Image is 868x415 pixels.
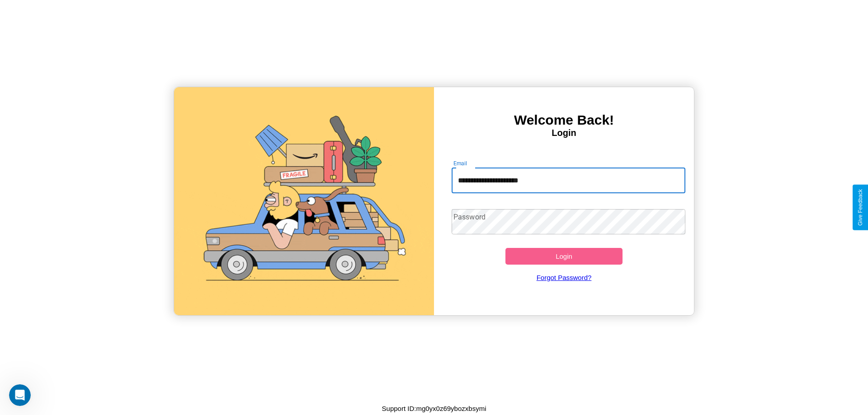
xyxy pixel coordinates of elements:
[505,248,623,265] button: Login
[434,112,694,128] h3: Welcome Back!
[447,265,681,290] a: Forgot Password?
[9,384,31,406] iframe: Intercom live chat
[453,159,467,167] label: Email
[382,402,486,415] p: Support ID: mg0yx0z69ybozxbsymi
[174,87,434,315] img: gif
[434,128,694,138] h4: Login
[857,189,863,226] div: Give Feedback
